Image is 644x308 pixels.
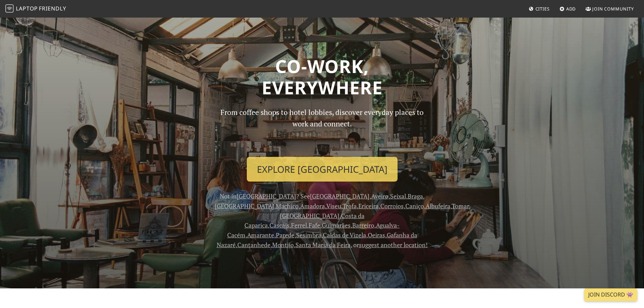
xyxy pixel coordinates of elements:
a: Seixal [390,192,406,200]
a: Sesimbra [296,231,321,239]
a: Oeiras [368,231,385,239]
a: Fafe [309,221,320,229]
a: [GEOGRAPHIC_DATA] [310,192,369,200]
span: Cities [535,6,550,12]
a: Ericeira [358,202,379,210]
a: Explore [GEOGRAPHIC_DATA] [247,157,398,182]
a: Parede [276,231,294,239]
a: Guimarães [322,221,351,229]
a: Add [557,3,579,15]
a: Santa Maria da Feira [295,241,351,249]
p: From coffee shops to hotel lobbies, discover everyday places to work and connect. [215,106,430,151]
a: [GEOGRAPHIC_DATA] [280,212,339,220]
a: Viseu [326,202,341,210]
a: Albufeira [426,202,450,210]
a: Cantanhede [237,241,270,249]
h1: Co-work, Everywhere [103,55,541,98]
a: Join Discord 👾 [584,288,637,301]
a: Amarante [247,231,274,239]
a: Barreiro [352,221,374,229]
a: [GEOGRAPHIC_DATA] [237,192,296,200]
span: Add [566,6,576,12]
a: Gafanha da Nazaré [217,231,417,249]
a: Amadora [300,202,325,210]
a: suggest another location! [359,241,428,249]
a: Caldas de Vizela [323,231,366,239]
span: Not in ? See , , , , , , , , , , , , , , , , , , , , , , , , , , , , , , , or [215,192,471,249]
a: [GEOGRAPHIC_DATA] [215,202,274,210]
span: Laptop [16,5,38,12]
a: Tomar [452,202,469,210]
a: Caniço [405,202,424,210]
a: Braga [408,192,423,200]
a: Cascais [269,221,289,229]
a: Montijo [272,241,294,249]
a: Machico [276,202,299,210]
span: Friendly [39,5,66,12]
a: LaptopFriendly LaptopFriendly [5,3,66,15]
a: Aveiro [371,192,388,200]
a: Ferrel [291,221,307,229]
a: Trofa [342,202,357,210]
img: LaptopFriendly [5,4,14,13]
a: Cities [526,3,552,15]
span: Join Community [592,6,634,12]
a: Corroios [380,202,404,210]
a: Join Community [583,3,637,15]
